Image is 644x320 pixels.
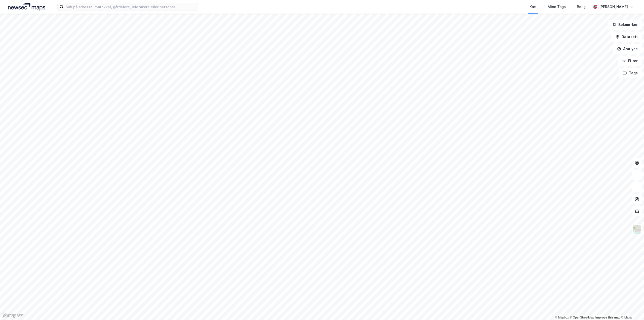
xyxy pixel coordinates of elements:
button: Tags [619,68,642,78]
a: Mapbox homepage [2,313,24,318]
button: Bokmerker [608,20,642,30]
div: [PERSON_NAME] [599,4,628,10]
a: Mapbox [555,316,569,319]
div: Kart [530,4,537,10]
img: Z [632,225,642,234]
input: Søk på adresse, matrikkel, gårdeiere, leietakere eller personer [64,3,198,11]
button: Analyse [613,44,642,54]
div: Bolig [577,4,586,10]
a: OpenStreetMap [570,316,594,319]
a: Improve this map [595,316,620,319]
button: Datasett [611,32,642,42]
div: Mine Tags [548,4,566,10]
button: Filter [618,56,642,66]
img: logo.a4113a55bc3d86da70a041830d287a7e.svg [8,3,45,11]
iframe: Chat Widget [619,296,644,320]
